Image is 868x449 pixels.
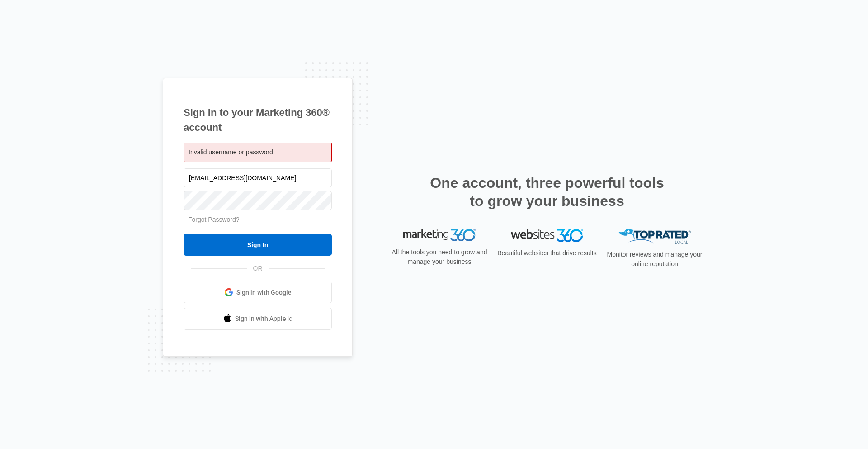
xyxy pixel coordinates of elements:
[184,105,332,135] h1: Sign in to your Marketing 360® account
[403,229,476,242] img: Marketing 360
[389,248,490,267] p: All the tools you need to grow and manage your business
[427,174,667,210] h2: One account, three powerful tools to grow your business
[184,282,332,303] a: Sign in with Google
[235,314,293,324] span: Sign in with Apple Id
[184,308,332,330] a: Sign in with Apple Id
[604,250,705,269] p: Monitor reviews and manage your online reputation
[247,264,269,273] span: OR
[188,216,240,223] a: Forgot Password?
[184,168,332,187] input: Email
[184,234,332,256] input: Sign In
[511,229,583,242] img: Websites 360
[236,288,292,297] span: Sign in with Google
[496,248,598,258] p: Beautiful websites that drive results
[618,229,691,244] img: Top Rated Local
[189,148,275,156] span: Invalid username or password.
